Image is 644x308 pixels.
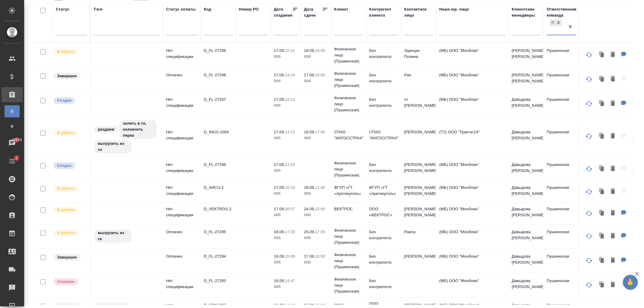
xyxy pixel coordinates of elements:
p: 16.09, [274,278,285,283]
td: Пушкинская [544,69,579,90]
p: 2025 [274,103,298,109]
button: Удалить [608,230,618,242]
p: Физическое лицо (Пушкинская) [334,227,363,246]
td: Пушкинская [544,182,579,203]
p: 16:00 [315,303,325,307]
p: D_INGS-1054 [204,129,233,135]
p: 17.09, [304,303,315,307]
div: Выставляет КМ после отмены со стороны клиента. Если уже после запуска – КМ пишет ПМу про отмену, ... [53,278,87,286]
p: 14:14 [285,73,295,77]
button: Клонировать [596,73,608,85]
td: Нет спецификации [163,45,201,66]
span: В [8,108,17,114]
p: 17.09, [304,254,315,259]
p: 2025 [274,135,298,141]
p: Отменен [57,279,74,285]
button: Удалить [608,207,618,219]
span: Ф [8,123,17,129]
div: Статус [56,6,69,12]
div: Дата создания [274,6,292,18]
p: В работе [57,207,75,213]
button: Обновить [582,162,596,176]
p: 11:03 [285,162,295,167]
p: 13:23 [285,130,295,134]
p: 14:12 [285,97,295,102]
p: D_FL-27297 [204,97,233,103]
a: Ф [5,120,20,132]
p: 2025 [274,54,298,60]
td: (МБ) ООО "Монблан" [436,69,509,90]
button: Клонировать [596,163,608,175]
div: Дата сдачи [304,6,322,18]
td: Давыдова [PERSON_NAME] [509,94,544,115]
td: (МБ) ООО "Монблан" [436,203,509,224]
td: [PERSON_NAME] [PERSON_NAME] [509,45,544,66]
button: Клонировать [596,254,608,267]
p: Физическое лицо (Пушкинская) [334,71,363,89]
p: СПАО "ИНГОССТРАХ" [334,129,363,141]
p: Физическое лицо (Пушкинская) [334,160,363,178]
p: 24.09, [304,207,315,211]
button: Клонировать [596,230,608,242]
div: Выставляется автоматически при создании заказа [53,97,87,105]
p: В работе [57,230,75,236]
td: (МБ) ООО "Монблан" [436,159,509,180]
p: Физическое лицо (Пушкинская) [334,276,363,294]
p: 17.09, [274,185,285,190]
p: 17:33 [285,230,295,234]
p: 16:00 [315,48,325,53]
button: Клонировать [596,130,608,142]
td: [PERSON_NAME] [401,250,436,271]
p: 2025 [274,168,298,174]
p: D_ARCU-2 [204,185,233,191]
button: Клонировать [596,97,608,110]
div: Ответственная команда [547,6,577,18]
button: Клонировать [596,186,608,198]
td: Пушкинская [544,275,579,296]
p: 11:00 [315,185,325,190]
div: Пушкинская [550,20,555,26]
div: Клиентские менеджеры [512,6,541,18]
p: выгрузить из ск [98,141,128,153]
td: (МБ) ООО "Монблан" [436,250,509,271]
div: выгрузить из ск [94,229,160,243]
span: 16974 [8,137,25,143]
button: Обновить [582,72,596,87]
td: (МБ) ООО "Монблан" [436,45,509,66]
p: 18.09, [304,48,315,53]
div: Выставляет КМ при направлении счета или после выполнения всех работ/сдачи заказа клиенту. Окончат... [53,253,87,262]
div: Контрагент клиента [369,6,398,18]
td: Давыдова [PERSON_NAME] [509,126,544,147]
p: ФГУП «ГТ «Арктикуголь» [369,185,398,197]
div: Тэги [94,6,102,12]
p: В работе [57,49,75,55]
div: Выставляет КМ при направлении счета или после выполнения всех работ/сдачи заказа клиенту. Окончат... [53,72,87,80]
div: Выставляется автоматически при создании заказа [53,162,87,170]
td: [PERSON_NAME] [PERSON_NAME] [401,182,436,203]
button: Удалить [608,254,618,267]
td: [PERSON_NAME] [401,126,436,147]
button: Обновить [582,278,596,292]
p: Без контрагента [369,162,398,174]
p: раздаем [98,126,114,132]
span: 🙏 [625,276,636,289]
button: Клонировать [596,279,608,291]
td: [PERSON_NAME] [PERSON_NAME] [401,203,436,224]
td: Давыдова [PERSON_NAME] [509,159,544,180]
p: D_FL-27298 [204,72,233,78]
p: 2025 [304,235,328,241]
td: (МБ) ООО "Монблан" [436,226,509,247]
p: 17.09, [274,73,285,77]
p: 15:00 [315,73,325,77]
p: Завершен [57,254,77,260]
p: D_FL-27293 [204,278,233,284]
p: 17:00 [315,230,325,234]
p: выгрузить из ск [98,230,128,242]
p: D_VEKTROS-2 [204,206,233,212]
td: Пушкинская [544,126,579,147]
div: раздаем, залить в ск, назначить перка, выгрузить из ск [94,119,160,154]
div: Выставляет ПМ после принятия заказа от КМа [53,206,87,214]
p: 17.09, [274,130,285,134]
td: Нет спецификации [163,159,201,180]
td: (Т2) ООО "Трактат24" [436,126,509,147]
